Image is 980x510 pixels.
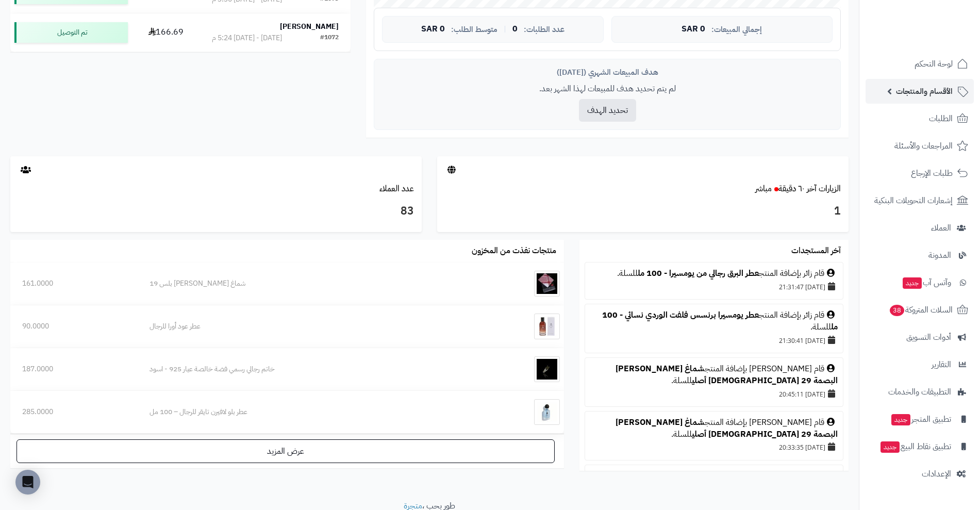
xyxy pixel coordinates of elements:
[791,246,841,256] h3: آخر المستجدات
[150,364,473,374] div: خاتم رجالي رسمي فضة خالصة عيار 925 - اسود
[891,414,910,425] span: جديد
[928,248,951,262] span: المدونة
[602,309,838,333] a: عطر يومسيرا برنسس فلفت الوردي نسائي - 100 مل
[866,161,974,186] a: طلبات الإرجاع
[320,33,339,43] div: #1072
[932,357,951,372] span: التقارير
[421,25,445,34] span: 0 SAR
[874,193,953,208] span: إشعارات التحويلات البنكية
[504,25,506,33] span: |
[616,416,838,440] a: شماغ [PERSON_NAME] البصمة 29 [DEMOGRAPHIC_DATA] أصلي
[866,298,974,322] a: السلات المتروكة38
[866,352,974,377] a: التقارير
[903,277,922,289] span: جديد
[590,268,838,279] div: قام زائر بإضافة المنتج للسلة.
[150,407,473,417] div: عطر بلو لافيرن تايقر للرجال – 100 مل
[534,314,560,339] img: عطر عود أورا للرجال
[590,279,838,294] div: [DATE] 21:31:47
[212,33,282,43] div: [DATE] - [DATE] 5:24 م
[534,356,560,382] img: خاتم رجالي رسمي فضة خالصة عيار 925 - اسود
[512,25,518,34] span: 0
[890,412,951,426] span: تطبيق المتجر
[451,25,497,34] span: متوسط الطلب:
[879,439,951,454] span: تطبيق نقاط البيع
[590,333,838,348] div: [DATE] 21:30:41
[16,439,555,463] a: عرض المزيد
[890,305,904,316] span: 38
[866,462,974,486] a: الإعدادات
[472,246,556,256] h3: منتجات نفذت من المخزون
[902,275,951,290] span: وآتس آب
[638,267,759,279] a: عطر البرق رجالي من يومسيرا - 100 مل
[590,309,838,333] div: قام زائر بإضافة المنتج للسلة.
[888,385,951,399] span: التطبيقات والخدمات
[14,22,128,43] div: تم التوصيل
[896,84,953,98] span: الأقسام والمنتجات
[590,470,838,494] div: قام زائر بإضافة المنتج للسلة.
[382,83,833,95] p: لم يتم تحديد هدف للمبيعات لهذا الشهر بعد.
[590,363,838,387] div: قام [PERSON_NAME] بإضافة المنتج للسلة.
[616,363,838,387] a: شماغ [PERSON_NAME] البصمة 29 [DEMOGRAPHIC_DATA] أصلي
[18,203,414,220] h3: 83
[906,330,951,344] span: أدوات التسويق
[280,21,339,32] strong: [PERSON_NAME]
[15,470,40,495] div: Open Intercom Messenger
[132,13,200,52] td: 166.69
[22,364,126,374] div: 187.0000
[894,139,953,153] span: المراجعات والأسئلة
[534,399,560,425] img: عطر بلو لافيرن تايقر للرجال – 100 مل
[22,407,126,417] div: 285.0000
[682,25,705,34] span: 0 SAR
[866,380,974,404] a: التطبيقات والخدمات
[866,216,974,240] a: العملاء
[579,99,636,122] button: تحديد الهدف
[590,417,838,440] div: قام [PERSON_NAME] بإضافة المنتج للسلة.
[590,440,838,454] div: [DATE] 20:33:35
[931,221,951,235] span: العملاء
[755,183,841,195] a: الزيارات آخر ٦٠ دقيقةمباشر
[866,188,974,213] a: إشعارات التحويلات البنكية
[915,57,953,71] span: لوحة التحكم
[866,52,974,76] a: لوحة التحكم
[445,203,841,220] h3: 1
[866,243,974,268] a: المدونة
[524,25,564,34] span: عدد الطلبات:
[866,270,974,295] a: وآتس آبجديد
[590,387,838,401] div: [DATE] 20:45:11
[866,407,974,432] a: تطبيق المتجرجديد
[599,470,838,494] a: عطر يومسيرا برنسس فلفت بلو لايت نسائي - 100 مل
[379,183,414,195] a: عدد العملاء
[866,134,974,158] a: المراجعات والأسئلة
[711,25,762,34] span: إجمالي المبيعات:
[881,441,900,453] span: جديد
[22,321,126,332] div: 90.0000
[929,111,953,126] span: الطلبات
[382,67,833,78] div: هدف المبيعات الشهري ([DATE])
[22,278,126,289] div: 161.0000
[866,434,974,459] a: تطبيق نقاط البيعجديد
[911,166,953,180] span: طلبات الإرجاع
[922,467,951,481] span: الإعدادات
[755,183,772,195] small: مباشر
[866,325,974,350] a: أدوات التسويق
[889,303,953,317] span: السلات المتروكة
[150,278,473,289] div: شماغ [PERSON_NAME] بلس 19
[866,106,974,131] a: الطلبات
[534,271,560,297] img: شماغ البسام بلس 19
[150,321,473,332] div: عطر عود أورا للرجال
